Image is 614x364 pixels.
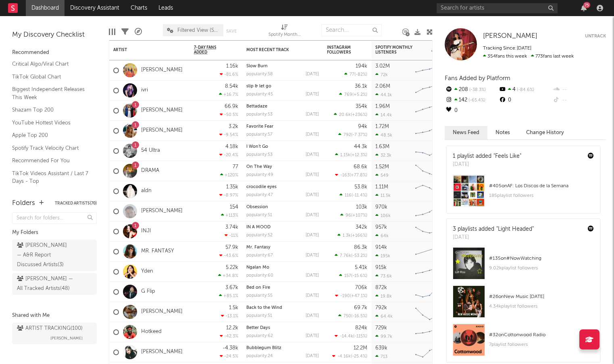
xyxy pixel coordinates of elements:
[343,133,351,137] span: 792
[135,20,142,43] div: A&R Pipeline
[12,311,97,321] div: Shared with Me
[246,185,277,189] a: crocodile eyes
[246,314,272,318] div: popularity: 51
[445,95,498,105] div: 142
[306,354,319,358] div: [DATE]
[246,84,319,89] div: slip & let go
[12,85,89,101] a: Biggest Independent Releases This Week
[12,118,89,127] a: YouTube Hottest Videos
[468,88,486,92] span: -38.3 %
[268,20,301,43] div: Spotify Monthly Listeners (Spotify Monthly Listeners)
[219,192,238,198] div: -8.97 %
[335,333,367,339] div: ( )
[496,226,534,232] a: "Light Headed"
[489,302,594,311] div: 4.34k playlist followers
[12,105,89,114] a: Shazam Top 200
[306,72,319,77] div: [DATE]
[141,168,159,174] a: DRAMA
[453,234,534,242] div: [DATE]
[306,334,319,338] div: [DATE]
[246,72,273,77] div: popularity: 58
[332,354,367,359] div: ( )
[246,112,273,117] div: popularity: 53
[375,205,387,210] div: 970k
[12,48,97,58] div: Recommended
[55,201,97,205] button: Tracked Artists(70)
[306,294,319,298] div: [DATE]
[306,112,319,117] div: [DATE]
[375,334,392,339] div: 99.7k
[246,92,273,97] div: popularity: 45
[447,285,600,324] a: #26onNew Music [DATE]4.34kplaylist followers
[375,325,387,331] div: 729k
[583,2,590,8] div: 75
[351,173,366,178] span: +77.8 %
[354,93,366,97] span: +5.2 %
[246,225,319,230] div: IN A MOOD
[246,233,273,238] div: popularity: 52
[354,164,367,170] div: 68.6k
[246,104,319,109] div: Bettadaze
[412,141,448,161] svg: Chart title
[351,294,366,298] span: +47.1 %
[352,113,366,117] span: +236 %
[246,326,270,330] a: Better Days
[246,205,268,209] a: Obsession
[306,153,319,157] div: [DATE]
[141,349,183,356] a: [PERSON_NAME]
[412,121,448,141] svg: Chart title
[12,323,97,344] a: ARTIST TRACKING(100)[PERSON_NAME]
[225,144,238,149] div: 4.18k
[225,233,238,238] div: -11 %
[246,294,273,298] div: popularity: 55
[489,254,594,263] div: # 135 on #NowWatching
[141,308,183,315] a: [PERSON_NAME]
[229,305,238,310] div: 1.5k
[246,173,273,177] div: popularity: 49
[246,145,319,149] div: I Won't Go
[339,192,367,198] div: ( )
[220,112,238,117] div: -50.5 %
[355,84,367,89] div: 36.1k
[246,124,273,129] a: Favorite Fear
[354,345,367,351] div: 12.2M
[219,152,238,157] div: -20.4 %
[352,153,366,157] span: +12.3 %
[141,329,162,335] a: Hotkeed
[306,193,319,197] div: [DATE]
[220,72,238,77] div: -81.6 %
[344,274,351,278] span: 157
[219,253,238,258] div: -43.6 %
[375,173,389,178] div: 549
[343,234,351,238] span: 1.3k
[219,293,238,298] div: +85.1 %
[246,48,307,52] div: Most Recent Track
[335,172,367,178] div: ( )
[344,93,352,97] span: 769
[343,314,351,318] span: 750
[375,213,391,218] div: 106k
[246,145,268,149] a: I Won't Go
[223,345,238,351] div: -4.38k
[375,184,388,190] div: 1.11M
[327,45,355,55] div: Instagram Followers
[226,29,237,33] button: Save
[246,213,272,217] div: popularity: 51
[141,268,153,275] a: Yden
[246,64,319,68] div: Slow Burn
[453,225,534,234] div: 3 playlists added
[447,247,600,285] a: #135on#NowWatching9.02kplaylist followers
[344,72,367,77] div: ( )
[246,225,271,230] a: IN A MOOD
[352,314,366,318] span: -16.5 %
[12,156,89,165] a: Recommended For You
[352,133,366,137] span: -7.37 %
[225,245,238,250] div: 57.9k
[219,92,238,97] div: +16.7 %
[220,354,238,359] div: -24.5 %
[375,153,391,158] div: 32.3k
[246,84,271,89] a: slip & let go
[177,28,219,33] span: Filtered View (Socials and Spotify)
[225,225,238,230] div: 3.74k
[445,85,498,95] div: 208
